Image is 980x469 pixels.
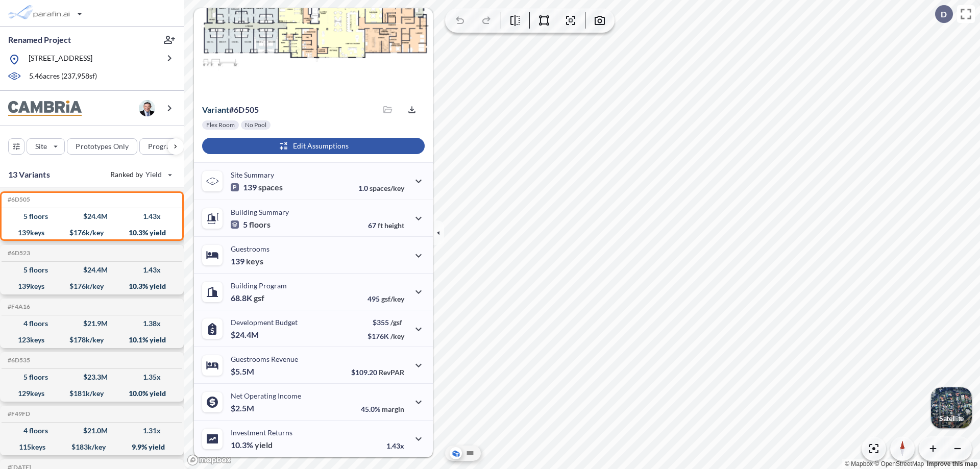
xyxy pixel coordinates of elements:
[931,387,972,428] button: Switcher ImageSatellite
[231,355,298,363] p: Guestrooms Revenue
[231,244,269,253] p: Guestrooms
[231,391,301,400] p: Net Operating Income
[941,10,947,19] p: D
[231,428,292,437] p: Investment Returns
[29,53,92,66] p: [STREET_ADDRESS]
[379,368,404,377] span: RevPAR
[367,318,404,327] p: $355
[231,256,263,266] p: 139
[8,34,71,45] p: Renamed Project
[202,138,425,154] button: Edit Assumptions
[29,71,97,82] p: 5.46 acres ( 237,958 sf)
[358,184,404,192] p: 1.0
[231,219,271,230] p: 5
[390,318,402,327] span: /gsf
[6,410,30,417] h5: Click to copy the code
[6,357,30,364] h5: Click to copy the code
[258,182,283,192] span: spaces
[378,221,383,230] span: ft
[231,281,287,290] p: Building Program
[231,440,273,450] p: 10.3%
[382,405,404,413] span: margin
[368,221,404,230] p: 67
[464,447,476,459] button: Site Plan
[874,460,924,467] a: OpenStreetMap
[148,141,177,152] p: Program
[67,138,137,155] button: Prototypes Only
[386,441,404,450] p: 1.43x
[246,256,263,266] span: keys
[187,454,232,466] a: Mapbox homepage
[927,460,977,467] a: Improve this map
[254,293,264,303] span: gsf
[931,387,972,428] img: Switcher Image
[245,121,266,129] p: No Pool
[145,169,162,180] span: Yield
[231,403,256,413] p: $2.5M
[139,100,155,116] img: user logo
[6,196,30,203] h5: Click to copy the code
[27,138,65,155] button: Site
[6,250,30,257] h5: Click to copy the code
[202,105,229,114] span: Variant
[845,460,873,467] a: Mapbox
[6,303,30,310] h5: Click to copy the code
[939,414,964,423] p: Satellite
[249,219,271,230] span: floors
[361,405,404,413] p: 45.0%
[255,440,273,450] span: yield
[450,447,462,459] button: Aerial View
[8,168,50,181] p: 13 Variants
[384,221,404,230] span: height
[35,141,47,152] p: Site
[351,368,404,377] p: $109.20
[370,184,404,192] span: spaces/key
[367,332,404,340] p: $176K
[381,294,404,303] span: gsf/key
[367,294,404,303] p: 495
[139,138,194,155] button: Program
[231,293,264,303] p: 68.8K
[76,141,129,152] p: Prototypes Only
[202,105,259,115] p: # 6d505
[8,101,82,116] img: BrandImage
[231,330,260,340] p: $24.4M
[231,182,283,192] p: 139
[231,366,256,377] p: $5.5M
[231,318,298,327] p: Development Budget
[390,332,404,340] span: /key
[102,166,179,183] button: Ranked by Yield
[231,208,289,216] p: Building Summary
[231,170,274,179] p: Site Summary
[206,121,235,129] p: Flex Room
